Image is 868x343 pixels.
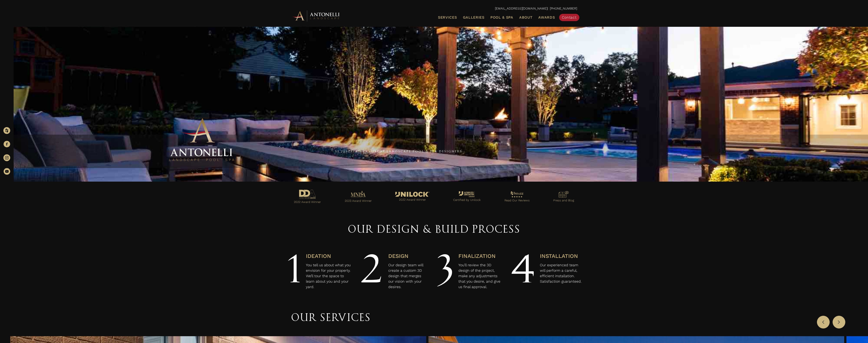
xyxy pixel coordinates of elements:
[306,253,331,259] span: Ideation
[458,262,502,290] p: You’ll review the 3D design of the project, make any adjustments that you desire, and give us fin...
[337,190,379,205] a: Go to https://antonellilandscape.com/pool-and-spa/dont-stop-believing/
[536,15,557,20] a: Awards
[287,246,302,292] span: 1
[291,311,371,323] span: Our Services
[446,190,488,204] a: Go to https://antonellilandscape.com/unilock-authorized-contractor/
[438,16,457,19] span: Services
[546,190,582,204] a: Go to https://antonellilandscape.com/press-media/
[461,15,486,20] a: Galleries
[3,127,10,134] img: Houzz
[361,246,382,292] span: 2
[306,262,353,290] p: You tell us about what you envision for your property. We’ll tour the space to learn about you an...
[168,116,236,163] img: Antonelli Stacked Logo
[458,253,496,259] span: Finalization
[495,7,547,10] a: [EMAIL_ADDRESS][DOMAIN_NAME]
[559,14,579,21] a: Contact
[510,246,536,292] span: 4
[538,15,555,20] span: Awards
[287,188,328,206] a: Go to https://antonellilandscape.com/pool-and-spa/executive-sweet/
[388,191,437,204] a: Go to https://antonellilandscape.com/featured-projects/the-white-house/
[489,15,515,20] a: Pool & Spa
[490,15,513,20] span: Pool & Spa
[519,16,533,19] span: About
[291,10,341,22] img: Antonelli Horizontal Logo
[335,149,462,153] a: SE [US_STATE]'s Luxury Landscape Pool & Spa Designers
[540,253,578,259] span: Installation
[388,253,408,259] span: Design
[517,15,534,20] a: About
[388,262,428,290] p: Our design team will create a custom 3D design that merges our vision with your desires.
[540,262,582,284] p: Our experienced team will perform a careful, efficient installation. Satisfaction guaranteed.
[291,6,577,12] p: | [PHONE_NUMBER]
[463,15,484,20] span: Galleries
[436,246,455,292] span: 3
[497,190,537,205] a: Go to https://www.houzz.com/professionals/landscape-architects-and-landscape-designers/antonelli-...
[436,15,459,20] a: Services
[562,15,577,20] span: Contact
[348,223,520,235] span: Our Design & Build Process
